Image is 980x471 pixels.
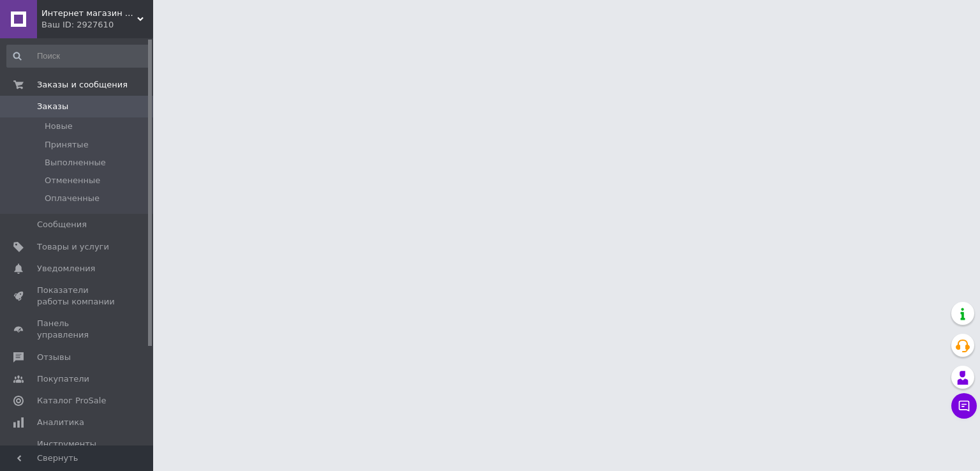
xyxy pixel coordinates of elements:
span: Отзывы [37,352,71,363]
span: Заказы [37,101,68,112]
span: Каталог ProSale [37,395,106,407]
button: Чат с покупателем [951,393,977,419]
span: Инструменты вебмастера и SEO [37,438,118,461]
span: Товары и услуги [37,241,109,253]
span: Аналитика [37,417,84,428]
span: Заказы и сообщения [37,79,128,91]
span: Новые [45,121,73,132]
span: Принятые [45,139,89,151]
span: Оплаченные [45,193,100,204]
span: Покупатели [37,373,89,385]
span: Панель управления [37,318,118,341]
input: Поиск [6,45,151,68]
div: Ваш ID: 2927610 [41,19,153,31]
span: Показатели работы компании [37,285,118,308]
span: Сообщения [37,219,87,230]
span: Выполненные [45,157,106,168]
span: Интернет магазин парфюмерии "Mamozin" [41,8,137,19]
span: Уведомления [37,263,95,274]
span: Отмененные [45,175,100,186]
